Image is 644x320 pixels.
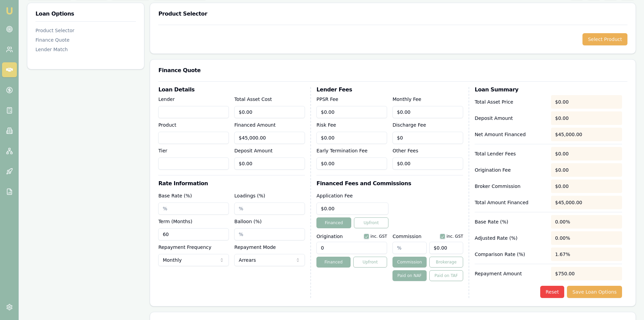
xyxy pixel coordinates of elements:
[551,147,622,161] div: $0.00
[316,122,336,128] label: Risk Fee
[234,202,305,215] input: %
[475,251,546,258] p: Comparison Rate (%)
[316,234,343,239] label: Origination
[551,267,622,280] div: $750.00
[392,257,426,268] button: Commission
[234,106,305,118] input: $
[551,248,622,261] div: 1.67%
[316,257,350,268] button: Financed
[158,68,627,73] h3: Finance Quote
[475,87,622,92] h3: Loan Summary
[551,231,622,245] div: 0.00%
[353,257,387,268] button: Upfront
[551,196,622,209] div: $45,000.00
[392,234,421,239] label: Commission
[35,27,136,34] div: Product Selector
[234,122,276,128] label: Financed Amount
[551,215,622,229] div: 0.00%
[234,148,272,153] label: Deposit Amount
[158,244,211,250] label: Repayment Frequency
[316,97,338,102] label: PPSR Fee
[475,150,546,157] p: Total Lender Fees
[234,193,265,198] label: Loadings (%)
[234,97,272,102] label: Total Asset Cost
[392,148,418,153] label: Other Fees
[158,122,176,128] label: Product
[475,131,546,138] p: Net Amount Financed
[392,242,426,254] input: %
[158,148,167,153] label: Tier
[158,202,229,215] input: %
[316,87,463,92] h3: Lender Fees
[234,157,305,170] input: $
[158,219,192,224] label: Term (Months)
[475,218,546,225] p: Base Rate (%)
[429,270,463,281] button: Paid on TAF
[5,7,14,15] img: emu-icon-u.png
[551,163,622,177] div: $0.00
[316,181,463,186] h3: Financed Fees and Commissions
[316,157,387,170] input: $
[475,167,546,173] p: Origination Fee
[354,217,388,228] button: Upfront
[475,115,546,122] p: Deposit Amount
[234,228,305,240] input: %
[158,181,305,186] h3: Rate Information
[35,37,136,43] div: Finance Quote
[316,202,388,215] input: $
[364,234,387,239] div: inc. GST
[158,87,305,92] h3: Loan Details
[392,97,421,102] label: Monthly Fee
[551,179,622,193] div: $0.00
[567,286,622,298] button: Save Loan Options
[316,148,367,153] label: Early Termination Fee
[392,270,426,281] button: Paid on NAF
[540,286,564,298] button: Reset
[551,111,622,125] div: $0.00
[316,193,353,198] label: Application Fee
[440,234,463,239] div: inc. GST
[392,157,463,170] input: $
[551,95,622,109] div: $0.00
[475,270,546,277] p: Repayment Amount
[475,235,546,241] p: Adjusted Rate (%)
[551,128,622,141] div: $45,000.00
[158,97,174,102] label: Lender
[392,132,463,144] input: $
[35,11,136,17] h3: Loan Options
[158,193,192,198] label: Base Rate (%)
[475,199,546,206] p: Total Amount Financed
[392,122,426,128] label: Discharge Fee
[316,217,351,228] button: Financed
[158,11,627,17] h3: Product Selector
[429,257,463,268] button: Brokerage
[582,33,627,45] button: Select Product
[475,183,546,190] p: Broker Commission
[316,132,387,144] input: $
[234,244,276,250] label: Repayment Mode
[234,132,305,144] input: $
[234,219,262,224] label: Balloon (%)
[316,106,387,118] input: $
[35,46,136,53] div: Lender Match
[392,106,463,118] input: $
[475,99,546,105] p: Total Asset Price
